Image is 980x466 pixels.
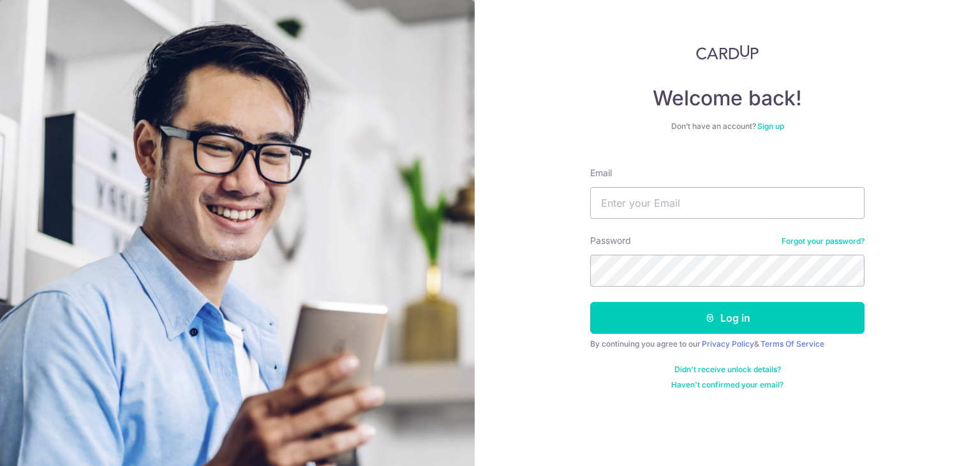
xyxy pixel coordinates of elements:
[590,187,865,219] input: Enter your Email
[590,86,865,111] h4: Welcome back!
[590,302,865,334] button: Log in
[757,121,784,131] a: Sign up
[674,365,781,375] a: Didn't receive unlock details?
[702,339,754,349] a: Privacy Policy
[696,45,759,60] img: CardUp Logo
[590,121,865,132] div: Don’t have an account?
[761,339,824,349] a: Terms Of Service
[671,380,783,390] a: Haven't confirmed your email?
[782,236,865,246] a: Forgot your password?
[590,167,612,179] label: Email
[590,339,865,349] div: By continuing you agree to our &
[590,234,631,247] label: Password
